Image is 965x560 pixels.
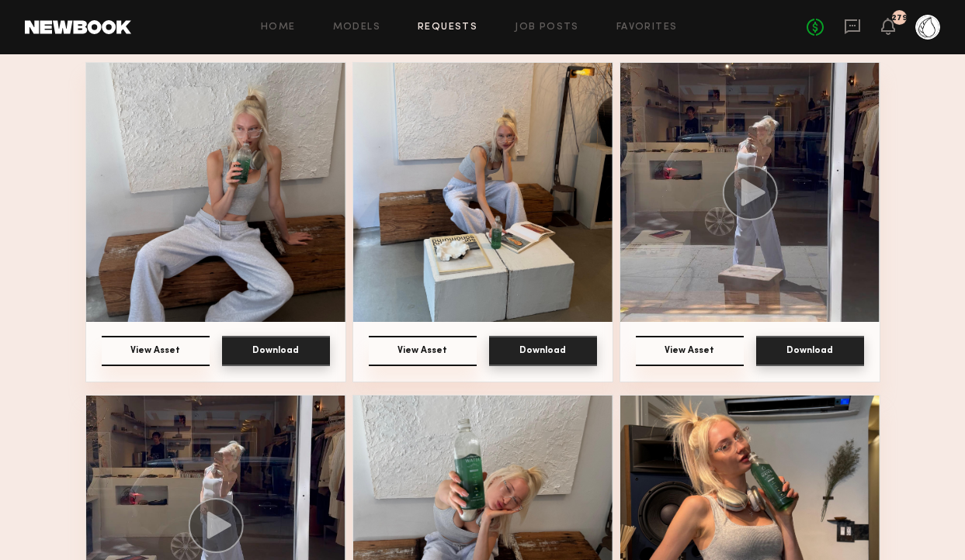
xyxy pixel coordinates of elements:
button: Download [489,336,597,366]
button: Download [756,336,864,366]
button: View Asset [369,336,477,366]
button: Download [222,336,330,366]
button: View Asset [636,336,744,366]
button: View Asset [102,336,210,366]
a: Home [261,22,296,33]
a: Job Posts [515,22,579,33]
a: Models [333,22,380,33]
img: Asset [620,63,880,322]
div: 279 [891,14,908,22]
img: Asset [353,63,613,322]
a: Favorites [616,22,678,33]
img: Asset [86,63,345,322]
a: Requests [418,22,477,33]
